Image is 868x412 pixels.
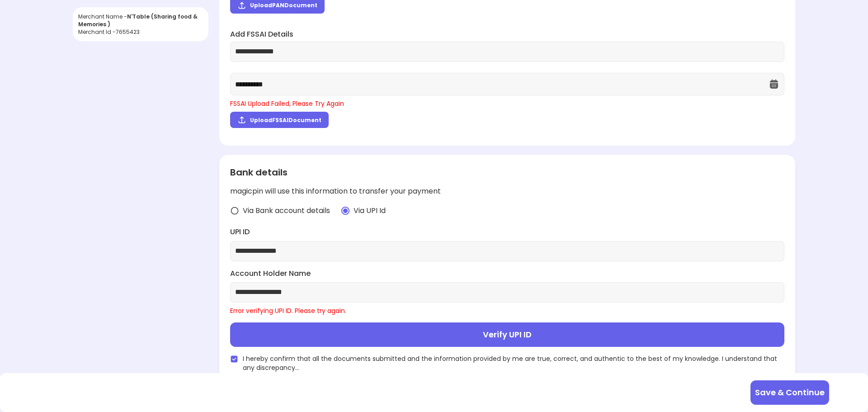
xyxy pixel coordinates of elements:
span: N'Table (Sharing food & Memories ) [78,13,198,28]
img: radio [230,206,239,215]
span: Via Bank account details [243,206,330,216]
img: OcXK764TI_dg1n3pJKAFuNcYfYqBKGvmbXteblFrPew4KBASBbPUoKPFDRZzLe5z5khKOkBCrBseVNl8W_Mqhk0wgJF92Dyy9... [769,79,779,90]
span: Via UPI Id [354,206,386,216]
label: Add FSSAI Details [230,29,784,40]
div: Merchant Name - [78,13,203,28]
img: radio [341,206,350,215]
button: Verify UPI ID [230,322,784,347]
div: Error verifying UPI ID. Please try again. [230,306,784,315]
span: I hereby confirm that all the documents submitted and the information provided by me are true, co... [243,354,784,372]
div: FSSAI Upload Failed, Please Try Again [230,99,784,108]
button: Save & Continue [750,380,829,405]
label: UPI ID [230,227,784,237]
div: Merchant Id - 7655423 [78,28,203,36]
div: magicpin will use this information to transfer your payment [230,186,784,197]
span: Upload PAN Document [250,1,317,9]
label: Account Holder Name [230,269,784,279]
img: upload [237,1,246,10]
span: Upload FSSAI Document [250,116,321,124]
img: upload [237,115,246,124]
img: checked [230,355,238,363]
div: Bank details [230,166,784,179]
